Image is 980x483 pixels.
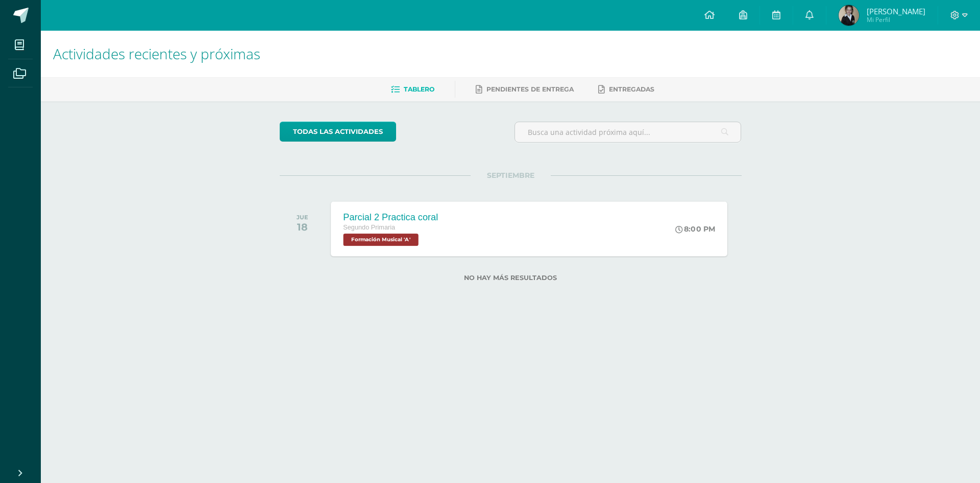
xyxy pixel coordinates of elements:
[343,234,418,246] span: Formación Musical 'A'
[297,221,308,233] div: 18
[343,212,438,222] div: Parcial 2 Practica coral
[280,274,742,282] label: No hay más resultados
[404,85,434,93] span: Tablero
[609,85,654,93] span: Entregadas
[471,171,551,180] span: SEPTIEMBRE
[515,122,741,142] input: Busca una actividad próxima aquí...
[297,214,308,221] div: JUE
[675,224,715,234] div: 8:00 PM
[476,81,574,98] a: Pendientes de entrega
[486,85,574,93] span: Pendientes de entrega
[867,15,925,24] span: Mi Perfil
[343,224,395,231] span: Segundo Primaria
[53,44,260,63] span: Actividades recientes y próximas
[280,122,396,142] a: todas las Actividades
[839,5,859,26] img: 0421e6e53ac737d2b9142b404e341583.png
[391,81,434,98] a: Tablero
[598,81,654,98] a: Entregadas
[867,6,925,16] span: [PERSON_NAME]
